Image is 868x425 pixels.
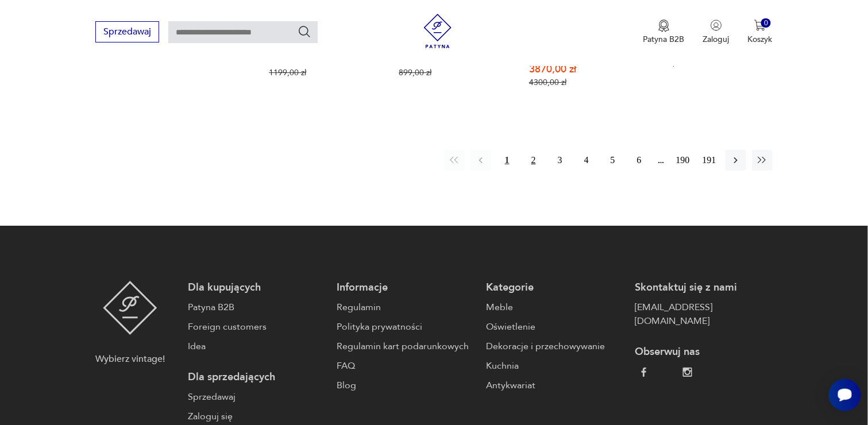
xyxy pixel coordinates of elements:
iframe: Smartsupp widget button [829,379,861,411]
a: Kuchnia [486,359,623,373]
img: Ikona medalu [658,20,670,32]
p: Koszyk [748,34,773,45]
a: Blog [337,378,474,392]
a: Regulamin [337,300,474,314]
a: Patyna B2B [188,300,325,314]
button: 5 [603,150,623,171]
a: Meble [486,300,623,314]
a: Foreign customers [188,320,325,334]
p: Dla kupujących [188,281,325,295]
a: Zaloguj się [188,409,325,423]
button: 191 [699,150,720,171]
p: Informacje [337,281,474,295]
p: Kategorie [486,281,623,295]
button: 4 [576,150,597,171]
button: 1 [497,150,518,171]
button: 190 [673,150,693,171]
button: 0Koszyk [748,20,773,45]
img: Patyna - sklep z meblami i dekoracjami vintage [103,281,157,335]
img: da9060093f698e4c3cedc1453eec5031.webp [639,368,649,377]
button: Zaloguj [703,20,730,45]
p: 899,00 zł [399,68,507,78]
img: Ikonka użytkownika [711,20,722,31]
a: [EMAIL_ADDRESS][DOMAIN_NAME] [635,300,772,328]
p: Skontaktuj się z nami [635,281,772,295]
p: Obserwuj nas [635,345,772,359]
button: Patyna B2B [643,20,685,45]
a: FAQ [337,359,474,373]
img: 37d27d81a828e637adc9f9cb2e3d3a8a.webp [661,368,670,377]
img: Ikona koszyka [754,20,766,31]
a: Ikona medaluPatyna B2B [643,20,685,45]
button: 6 [629,150,650,171]
a: Dekoracje i przechowywanie [486,339,623,353]
a: Polityka prywatności [337,320,474,334]
button: 2 [523,150,544,171]
p: 1199,00 zł [269,68,377,78]
a: Antykwariat [486,378,623,392]
div: 0 [761,18,771,28]
img: Patyna - sklep z meblami i dekoracjami vintage [421,14,455,48]
a: Regulamin kart podarunkowych [337,339,474,353]
a: Oświetlenie [486,320,623,334]
button: Sprzedawaj [95,21,159,42]
a: Sprzedawaj [95,29,159,37]
button: Szukaj [298,25,311,38]
a: Sprzedawaj [188,390,325,404]
p: Patyna B2B [643,34,685,45]
p: Dla sprzedających [188,370,325,384]
p: 3870,00 zł [529,64,637,74]
img: c2fd9cf7f39615d9d6839a72ae8e59e5.webp [683,368,692,377]
a: Idea [188,339,325,353]
p: Zaloguj [703,34,730,45]
p: Wybierz vintage! [95,352,165,366]
p: 750,00 zł [659,58,767,68]
button: 3 [550,150,570,171]
p: 4300,00 zł [529,78,637,87]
